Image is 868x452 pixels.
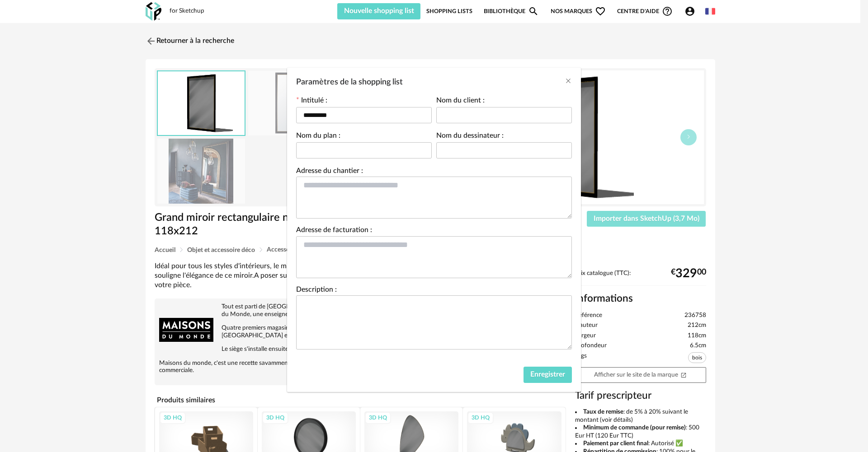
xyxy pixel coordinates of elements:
[565,77,572,86] button: Close
[436,97,485,106] label: Nom du client :
[296,132,340,141] label: Nom du plan :
[296,168,363,177] label: Adresse du chantier :
[530,371,565,378] span: Enregistrer
[296,78,403,86] span: Paramètres de la shopping list
[296,286,337,295] label: Description :
[296,227,372,236] label: Adresse de facturation :
[287,68,581,391] div: Paramètres de la shopping list
[524,367,572,383] button: Enregistrer
[436,132,504,141] label: Nom du dessinateur :
[296,97,327,106] label: Intitulé :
